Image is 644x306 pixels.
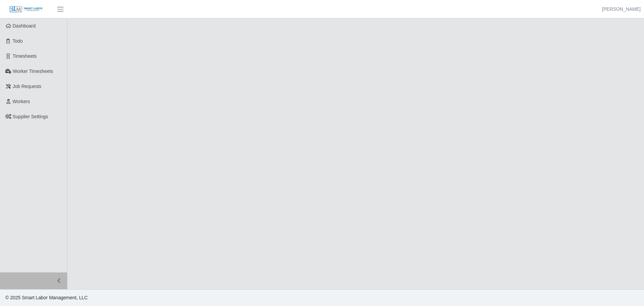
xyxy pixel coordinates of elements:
[13,114,48,119] span: Supplier Settings
[13,38,23,44] span: Todo
[13,69,53,74] span: Worker Timesheets
[13,23,36,29] span: Dashboard
[5,295,88,300] span: © 2025 Smart Labor Management, LLC
[13,53,37,59] span: Timesheets
[602,6,641,13] a: [PERSON_NAME]
[13,99,30,104] span: Workers
[13,84,42,89] span: Job Requests
[9,6,43,13] img: SLM Logo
